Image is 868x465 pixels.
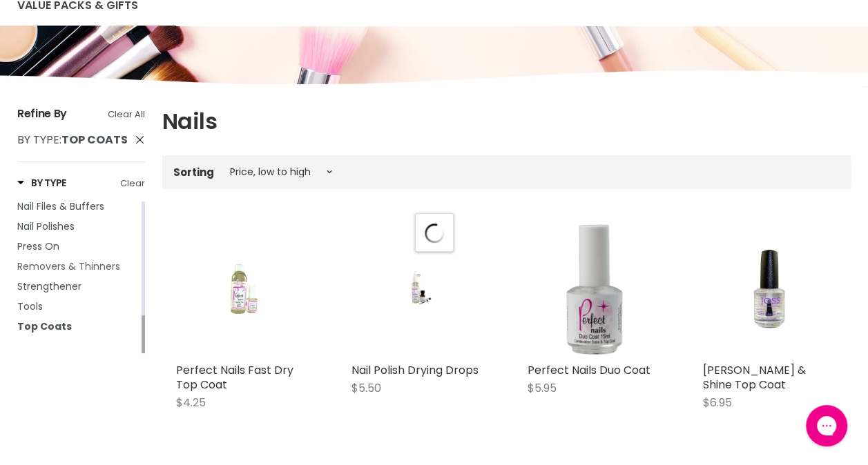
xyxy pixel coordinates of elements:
img: Nail Polish Drying Drops [374,222,463,356]
a: Press On [17,239,139,254]
span: Nail Polishes [17,219,75,233]
span: Top Coats [17,319,72,333]
a: Clear All [108,107,145,122]
img: Perfect Nails Duo Coat [528,222,662,356]
a: Strengthener [17,279,139,294]
a: Nail Polishes [17,219,139,234]
img: Perfect Nails Fast Dry Top Coat [199,222,288,356]
iframe: Gorgias live chat messenger [799,400,854,451]
span: $6.95 [703,395,732,410]
span: : [17,132,128,148]
a: Nail Polish Drying Drops [351,362,479,378]
a: Tools [17,299,139,314]
strong: Top Coats [61,132,128,148]
a: Perfect Nails Fast Dry Top Coat [176,222,310,356]
img: Joss Seal & Shine Top Coat [725,222,815,356]
a: Clear [120,176,145,191]
span: $4.25 [176,395,206,410]
a: Nail Polish Drying Drops [351,222,485,356]
span: $5.50 [351,380,381,396]
h1: Nails [162,107,851,136]
span: Refine By [17,106,67,121]
a: Joss Seal & Shine Top Coat [703,222,837,356]
span: Nail Files & Buffers [17,199,104,213]
a: Removers & Thinners [17,259,139,274]
span: Press On [17,239,59,253]
span: $5.95 [528,380,557,396]
h3: By Type [17,176,66,190]
a: [PERSON_NAME] & Shine Top Coat [703,362,806,393]
a: Perfect Nails Fast Dry Top Coat [176,362,293,393]
a: Nail Files & Buffers [17,199,139,214]
a: Perfect Nails Duo Coat [528,362,650,378]
a: Top Coats [17,319,139,334]
span: By Type [17,132,59,148]
label: Sorting [173,166,214,178]
span: Tools [17,299,43,313]
a: By Type: Top Coats [17,132,145,148]
span: Strengthener [17,279,81,293]
span: Removers & Thinners [17,259,120,273]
